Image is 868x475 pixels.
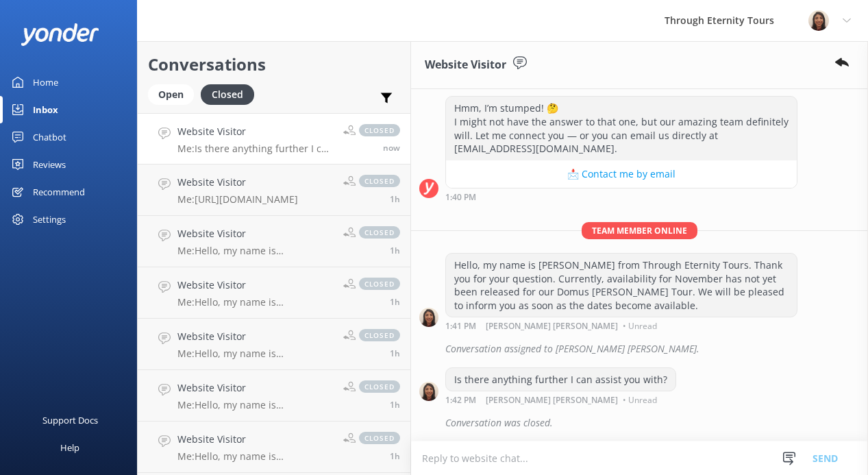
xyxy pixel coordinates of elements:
span: Sep 14 2025 12:33pm (UTC +02:00) Europe/Amsterdam [390,450,400,462]
a: Website VisitorMe:[URL][DOMAIN_NAME]closed1h [138,165,410,216]
img: 725-1755267273.png [808,10,829,31]
span: closed [359,329,400,341]
h2: Conversations [148,51,400,77]
p: Me: Is there anything further I can assist you with? [177,143,333,155]
div: Chatbot [33,123,66,151]
div: Help [60,434,79,461]
div: Open [148,84,194,105]
div: Recommend [33,178,85,206]
a: Website VisitorMe:Hello, my name is [PERSON_NAME] from Through Eternity Tours. Thank you for your... [138,267,410,319]
h4: Website Visitor [177,278,333,293]
div: Sep 14 2025 01:41pm (UTC +02:00) Europe/Amsterdam [445,321,797,330]
span: closed [359,278,400,290]
strong: 1:41 PM [445,322,476,330]
span: Sep 14 2025 01:42pm (UTC +02:00) Europe/Amsterdam [383,142,400,154]
span: Team member online [582,222,697,239]
p: Me: [URL][DOMAIN_NAME] [177,193,298,206]
span: closed [359,432,400,444]
span: Sep 14 2025 12:33pm (UTC +02:00) Europe/Amsterdam [390,399,400,411]
h4: Website Visitor [177,380,333,395]
span: Sep 14 2025 12:37pm (UTC +02:00) Europe/Amsterdam [390,245,400,256]
span: Sep 14 2025 12:37pm (UTC +02:00) Europe/Amsterdam [390,296,400,308]
a: Website VisitorMe:Hello, my name is [PERSON_NAME] from Through Eternity Tours. How can I assist y... [138,370,410,422]
div: Inbox [33,96,58,123]
span: [PERSON_NAME] [PERSON_NAME] [486,396,618,404]
a: Website VisitorMe:Hello, my name is [PERSON_NAME] from Through Eternity Tours. How can I assist y... [138,422,410,473]
div: Reviews [33,151,66,178]
h4: Website Visitor [177,432,333,447]
div: Settings [33,206,66,233]
div: Hmm, I’m stumped! 🤔 I might not have the answer to that one, but our amazing team definitely will... [446,97,797,160]
p: Me: Hello, my name is [PERSON_NAME] from Through Eternity Tours. Thank you for your question. Cur... [177,296,333,308]
div: Conversation assigned to [PERSON_NAME] [PERSON_NAME]. [445,337,860,361]
span: closed [359,380,400,393]
img: yonder-white-logo.png [21,23,99,46]
div: Is there anything further I can assist you with? [446,368,675,391]
div: 2025-09-14T11:42:25.310 [419,411,860,435]
a: Website VisitorMe:Hello, my name is [PERSON_NAME] from Through Eternity Tours. Thank you for your... [138,319,410,370]
strong: 1:40 PM [445,193,476,202]
p: Me: Hello, my name is [PERSON_NAME] from Through Eternity Tours. Thank you for your question. Unf... [177,245,333,257]
div: Hello, my name is [PERSON_NAME] from Through Eternity Tours. Thank you for your question. Current... [446,254,797,317]
p: Me: Hello, my name is [PERSON_NAME] from Through Eternity Tours. Thank you for your question. Unf... [177,348,333,360]
a: Open [148,86,201,101]
p: Me: Hello, my name is [PERSON_NAME] from Through Eternity Tours. How can I assist you [DATE]? [177,450,333,463]
h4: Website Visitor [177,175,298,190]
h3: Website Visitor [425,56,506,74]
span: [PERSON_NAME] [PERSON_NAME] [486,322,618,330]
strong: 1:42 PM [445,396,476,404]
div: Closed [201,84,254,105]
div: Sep 14 2025 01:40pm (UTC +02:00) Europe/Amsterdam [445,192,797,202]
div: 2025-09-14T11:41:52.817 [419,337,860,361]
a: Closed [201,86,261,101]
div: Sep 14 2025 01:42pm (UTC +02:00) Europe/Amsterdam [445,395,676,404]
h4: Website Visitor [177,124,333,139]
h4: Website Visitor [177,329,333,344]
strong: 1:40 PM [824,81,855,89]
span: Sep 14 2025 12:36pm (UTC +02:00) Europe/Amsterdam [390,348,400,359]
div: Home [33,69,58,96]
span: • Unread [623,396,657,404]
span: • Unread [623,322,657,330]
span: closed [359,226,400,239]
span: closed [359,175,400,187]
div: Conversation was closed. [445,411,860,435]
span: closed [359,124,400,136]
a: Website VisitorMe:Is there anything further I can assist you with?closednow [138,113,410,165]
h4: Website Visitor [177,226,333,241]
div: Support Docs [42,406,98,434]
button: 📩 Contact me by email [446,160,797,188]
p: Me: Hello, my name is [PERSON_NAME] from Through Eternity Tours. How can I assist you [DATE]? [177,399,333,411]
a: Website VisitorMe:Hello, my name is [PERSON_NAME] from Through Eternity Tours. Thank you for your... [138,216,410,267]
span: Sep 14 2025 12:40pm (UTC +02:00) Europe/Amsterdam [390,193,400,205]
